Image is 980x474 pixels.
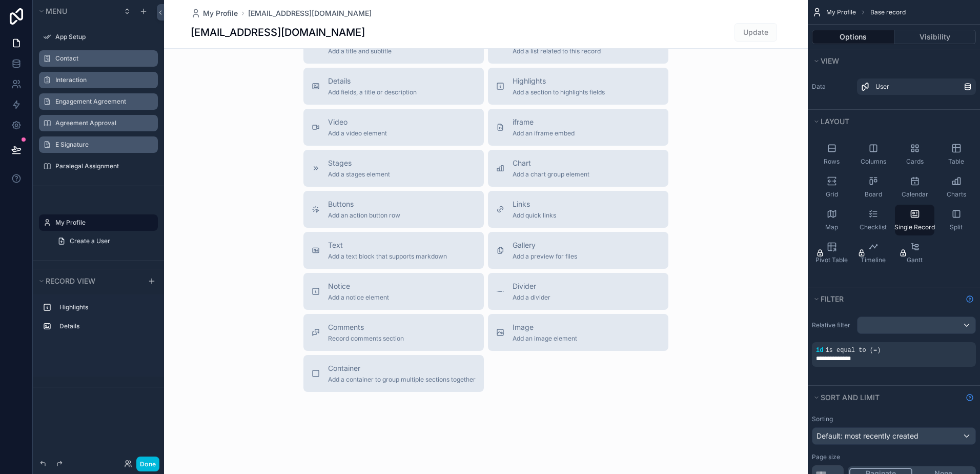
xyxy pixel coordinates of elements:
[950,223,963,231] span: Split
[853,139,893,170] button: Columns
[894,223,935,231] span: Single Record
[55,141,152,149] label: E Signature
[947,190,966,199] span: Charts
[870,8,906,16] span: Base record
[812,54,970,68] button: View
[821,56,839,65] span: View
[853,172,893,203] button: Board
[821,117,849,126] span: Layout
[861,256,886,264] span: Timeline
[902,190,928,199] span: Calendar
[46,7,67,15] span: Menu
[55,219,152,227] label: My Profile
[248,8,372,18] a: [EMAIL_ADDRESS][DOMAIN_NAME]
[966,295,974,303] svg: Show help information
[936,205,976,235] button: Split
[59,322,150,330] label: Details
[191,8,238,18] a: My Profile
[37,274,141,288] button: Record view
[812,83,853,91] label: Data
[816,347,823,354] span: id
[825,223,838,231] span: Map
[70,237,110,245] span: Create a User
[895,205,934,235] button: Single Record
[875,83,889,91] span: User
[865,190,882,199] span: Board
[33,294,164,345] div: scrollable content
[812,114,970,129] button: Layout
[59,303,150,311] label: Highlights
[825,347,881,354] span: is equal to (=)
[55,54,152,63] label: Contact
[37,4,117,18] button: Menu
[55,97,152,106] label: Engagement Agreement
[861,157,886,166] span: Columns
[936,172,976,203] button: Charts
[812,321,853,329] label: Relative filter
[812,238,851,268] button: Pivot Table
[812,453,840,461] label: Page size
[895,172,934,203] button: Calendar
[826,8,856,16] span: My Profile
[860,223,887,231] span: Checklist
[812,390,962,405] button: Sort And Limit
[966,393,974,402] svg: Show help information
[46,276,95,285] span: Record view
[55,76,152,84] label: Interaction
[55,162,152,170] label: Paralegal Assignment
[826,190,838,199] span: Grid
[857,78,976,95] a: User
[821,294,844,303] span: Filter
[894,30,976,44] button: Visibility
[51,233,158,249] a: Create a User
[812,30,894,44] button: Options
[812,172,851,203] button: Grid
[203,8,238,18] span: My Profile
[853,205,893,235] button: Checklist
[37,215,154,230] button: Hidden pages
[191,25,365,39] h1: [EMAIL_ADDRESS][DOMAIN_NAME]
[812,205,851,235] button: Map
[895,238,934,268] button: Gantt
[816,431,918,440] span: Default: most recently created
[55,33,152,41] label: App Setup
[948,157,964,166] span: Table
[55,119,152,127] label: Agreement Approval
[812,139,851,170] button: Rows
[853,238,893,268] button: Timeline
[136,457,159,471] button: Done
[812,427,976,445] button: Default: most recently created
[936,139,976,170] button: Table
[895,139,934,170] button: Cards
[907,256,923,264] span: Gantt
[906,157,924,166] span: Cards
[812,415,833,423] label: Sorting
[824,157,840,166] span: Rows
[821,393,880,402] span: Sort And Limit
[812,292,962,306] button: Filter
[815,256,848,264] span: Pivot Table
